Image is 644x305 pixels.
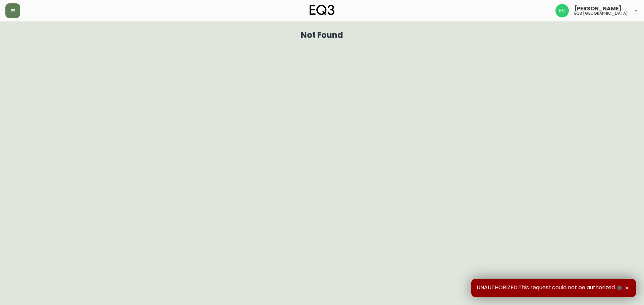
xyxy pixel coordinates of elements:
span: UNAUTHORIZED:This request could not be authorized. [477,284,623,292]
img: db11c1629862fe82d63d0774b1b54d2b [555,4,569,17]
h5: eq3 [GEOGRAPHIC_DATA] [574,11,628,15]
img: logo [310,5,334,15]
span: [PERSON_NAME] [574,6,622,11]
h1: Not Found [301,32,343,38]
